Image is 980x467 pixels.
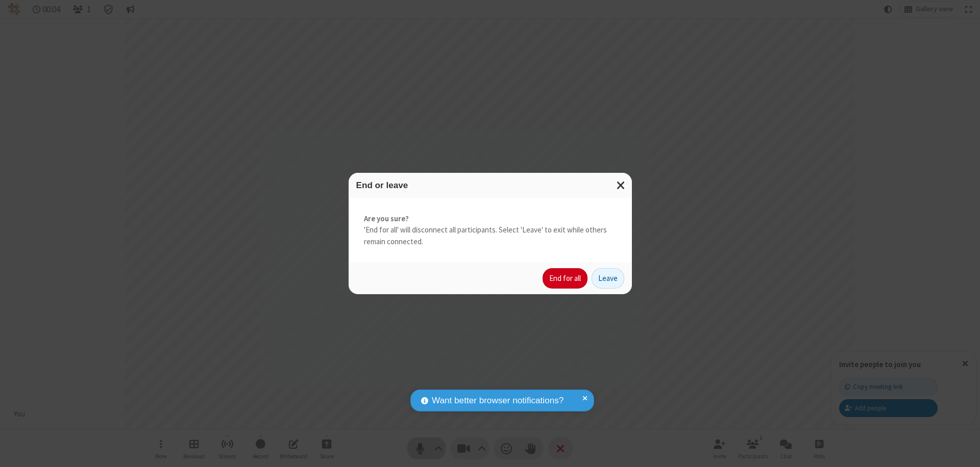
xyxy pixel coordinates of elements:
button: Leave [592,268,624,289]
h3: End or leave [356,180,624,190]
button: End for all [543,268,587,289]
span: Want better browser notifications? [432,394,563,407]
strong: Are you sure? [364,213,617,225]
div: 'End for all' will disconnect all participants. Select 'Leave' to exit while others remain connec... [349,198,632,263]
button: Close modal [610,173,632,198]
